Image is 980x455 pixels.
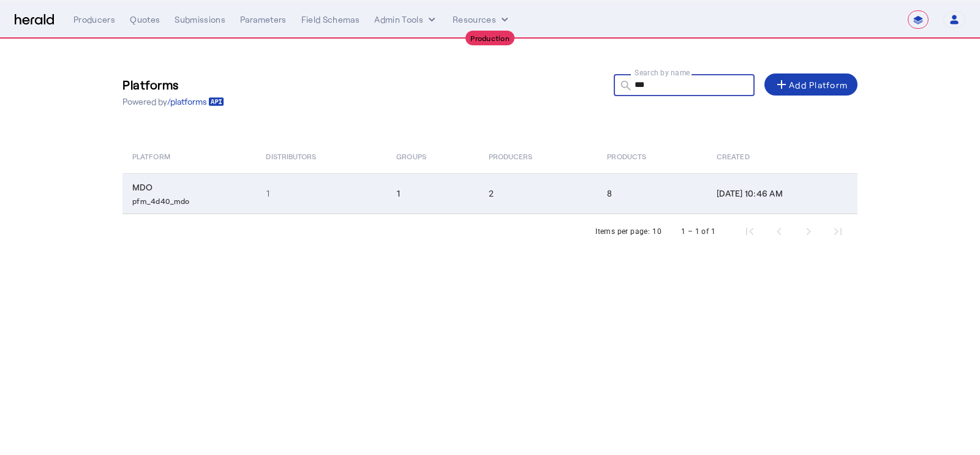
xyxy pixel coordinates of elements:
[453,13,511,26] button: Resources dropdown menu
[707,139,858,173] th: Created
[681,225,715,238] div: 1 – 1 of 1
[597,173,707,214] td: 8
[301,13,360,26] div: Field Schemas
[132,194,251,206] p: pfm_4d40_mdo
[15,14,54,26] img: Herald Logo
[240,13,287,26] div: Parameters
[123,76,224,93] h3: Platforms
[130,13,160,26] div: Quotes
[466,31,514,45] div: Production
[256,139,386,173] th: Distributors
[774,77,789,92] mat-icon: add
[764,73,858,96] button: Add Platform
[635,68,690,77] mat-label: Search by name
[386,139,478,173] th: Groups
[597,139,707,173] th: Products
[595,225,650,238] div: Items per page:
[374,13,438,26] button: internal dropdown menu
[123,173,256,214] td: MDO
[167,96,224,108] a: /platforms
[123,139,256,173] th: Platform
[73,13,115,26] div: Producers
[175,13,225,26] div: Submissions
[479,173,598,214] td: 2
[707,173,858,214] td: [DATE] 10:46 AM
[386,173,478,214] td: 1
[123,96,224,108] p: Powered by
[774,77,848,92] div: Add Platform
[614,79,635,94] mat-icon: search
[479,139,598,173] th: Producers
[256,173,386,214] td: 1
[652,225,661,238] div: 10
